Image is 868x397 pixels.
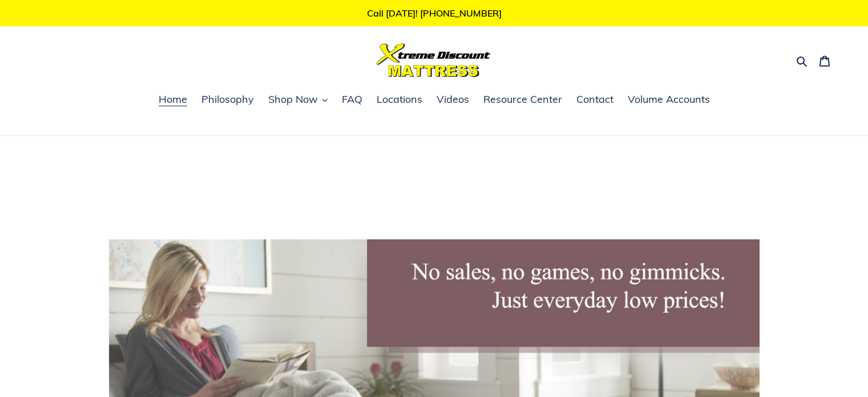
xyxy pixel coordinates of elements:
span: Shop Now [268,93,318,106]
span: Philosophy [201,93,254,106]
a: Locations [371,91,428,109]
a: FAQ [336,91,368,109]
span: FAQ [342,93,362,106]
a: Volume Accounts [622,91,716,109]
a: Contact [571,91,619,109]
span: Contact [576,93,613,106]
span: Videos [437,93,469,106]
a: Home [153,91,193,109]
span: Resource Center [483,93,562,106]
button: Shop Now [263,91,333,109]
span: Locations [377,93,422,106]
span: Home [159,93,187,106]
span: Volume Accounts [628,93,710,106]
a: Videos [431,91,475,109]
a: Philosophy [196,91,260,109]
img: Xtreme Discount Mattress [377,43,491,77]
a: Resource Center [478,91,568,109]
